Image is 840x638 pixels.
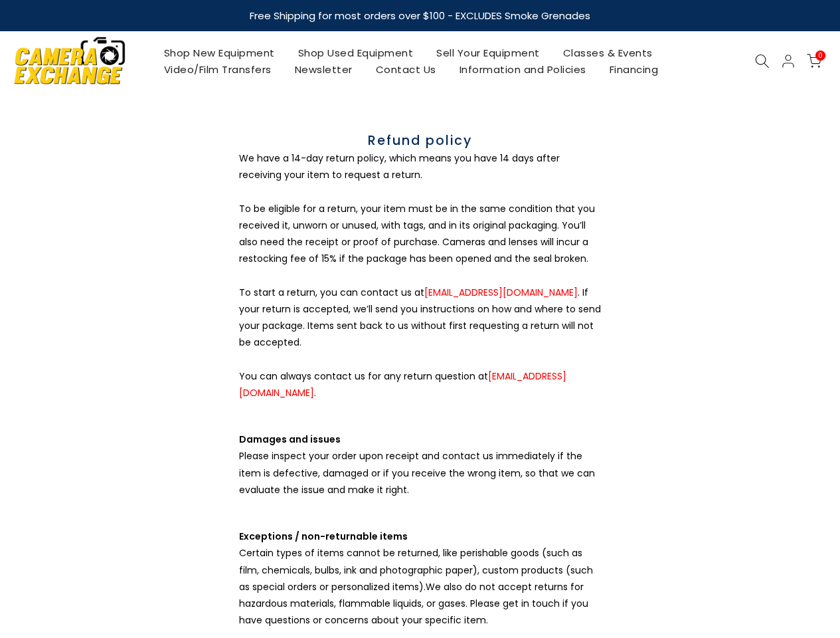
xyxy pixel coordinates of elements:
a: Classes & Events [551,45,664,61]
a: [EMAIL_ADDRESS][DOMAIN_NAME] [239,370,566,399]
a: Shop Used Equipment [286,45,425,61]
a: Newsletter [283,61,364,78]
p: We have a 14-day return policy, which means you have 14 days after receiving your item to request... [239,150,601,401]
a: Financing [598,61,670,78]
strong: Damages and issues [239,433,341,446]
h1: Refund policy [239,131,601,150]
a: [EMAIL_ADDRESS][DOMAIN_NAME] [424,286,578,299]
a: Contact Us [364,61,448,78]
p: Please inspect your order upon receipt and contact us immediately if the item is defective, damag... [239,431,601,498]
a: Shop New Equipment [152,45,286,61]
a: Sell Your Equipment [425,45,552,61]
span: 0 [815,51,825,60]
a: 0 [807,54,821,68]
a: Information and Policies [448,61,598,78]
a: Video/Film Transfers [152,61,283,78]
strong: Exceptions / non-returnable items [239,530,408,543]
strong: Free Shipping for most orders over $100 - EXCLUDES Smoke Grenades [250,9,590,23]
